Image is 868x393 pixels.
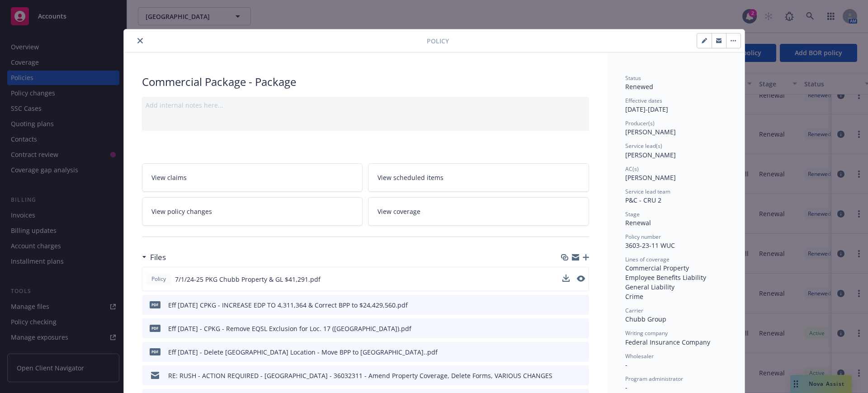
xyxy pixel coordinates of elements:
[625,142,662,150] span: Service lead(s)
[142,251,166,263] div: Files
[625,360,627,369] span: -
[135,35,146,46] button: close
[625,383,627,392] span: -
[625,74,641,82] span: Status
[563,324,570,333] button: download file
[625,218,651,227] span: Renewal
[577,347,585,357] button: preview file
[625,173,676,182] span: [PERSON_NAME]
[625,338,710,346] span: Federal Insurance Company
[563,347,570,357] button: download file
[142,74,589,90] div: Commercial Package - Package
[142,163,363,192] a: View claims
[150,301,160,308] span: pdf
[563,371,570,380] button: download file
[625,188,670,195] span: Service lead team
[625,128,676,136] span: [PERSON_NAME]
[625,375,683,383] span: Program administrator
[562,275,570,282] button: download file
[151,207,212,216] span: View policy changes
[168,371,552,380] div: RE: RUSH - ACTION REQUIRED - [GEOGRAPHIC_DATA] - 36032311 - Amend Property Coverage, Delete Forms...
[625,256,670,263] span: Lines of coverage
[625,210,640,218] span: Stage
[625,82,653,91] span: Renewed
[146,100,585,110] div: Add internal notes here...
[577,371,585,380] button: preview file
[150,348,160,355] span: pdf
[625,119,655,127] span: Producer(s)
[625,315,666,323] span: Chubb Group
[368,163,589,192] a: View scheduled items
[151,173,187,182] span: View claims
[427,36,449,46] span: Policy
[625,273,726,282] div: Employee Benefits Liability
[625,165,639,173] span: AC(s)
[168,324,411,333] div: Eff [DATE] - CPKG - Remove EQSL Exclusion for Loc. 17 ([GEOGRAPHIC_DATA]).pdf
[377,207,420,216] span: View coverage
[625,151,676,159] span: [PERSON_NAME]
[625,292,726,301] div: Crime
[625,241,675,250] span: 3603-23-11 WUC
[625,329,668,337] span: Writing company
[168,300,408,310] div: Eff [DATE] CPKG - INCREASE EDP TO 4,311,364 & Correct BPP to $24,429,560.pdf
[625,263,726,273] div: Commercial Property
[168,347,438,357] div: Eff [DATE] - Delete [GEOGRAPHIC_DATA] Location - Move BPP to [GEOGRAPHIC_DATA]..pdf
[377,173,443,182] span: View scheduled items
[142,197,363,226] a: View policy changes
[563,300,570,310] button: download file
[625,196,661,204] span: P&C - CRU 2
[577,275,585,284] button: preview file
[577,324,585,333] button: preview file
[577,300,585,310] button: preview file
[150,275,168,283] span: Policy
[577,275,585,282] button: preview file
[562,275,570,284] button: download file
[625,233,661,241] span: Policy number
[625,352,654,360] span: Wholesaler
[150,251,166,263] h3: Files
[625,97,726,114] div: [DATE] - [DATE]
[625,282,726,292] div: General Liability
[175,275,321,284] span: 7/1/24-25 PKG Chubb Property & GL $41,291.pdf
[368,197,589,226] a: View coverage
[625,307,643,314] span: Carrier
[150,325,160,331] span: pdf
[625,97,662,104] span: Effective dates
